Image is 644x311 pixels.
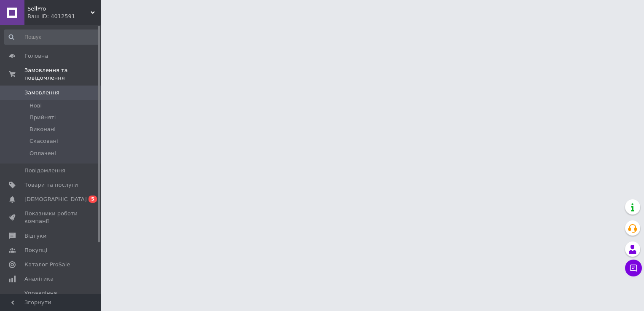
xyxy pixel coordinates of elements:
button: Чат з покупцем [625,260,642,276]
span: Показники роботи компанії [24,210,78,225]
span: Повідомлення [24,167,65,174]
span: SellPro [27,5,91,13]
span: [DEMOGRAPHIC_DATA] [24,196,87,203]
span: Прийняті [30,114,56,121]
div: Ваш ID: 4012591 [27,13,101,20]
span: Аналітика [24,275,54,283]
span: Головна [24,52,48,60]
span: Товари та послуги [24,181,78,189]
span: Управління сайтом [24,290,78,305]
span: Скасовані [30,137,58,145]
span: 5 [89,196,97,203]
span: Відгуки [24,232,46,240]
span: Виконані [30,126,56,133]
span: Каталог ProSale [24,261,70,268]
span: Замовлення та повідомлення [24,67,101,82]
span: Нові [30,102,42,110]
span: Покупці [24,247,47,254]
span: Оплачені [30,150,56,157]
span: Замовлення [24,89,59,97]
input: Пошук [4,29,99,45]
